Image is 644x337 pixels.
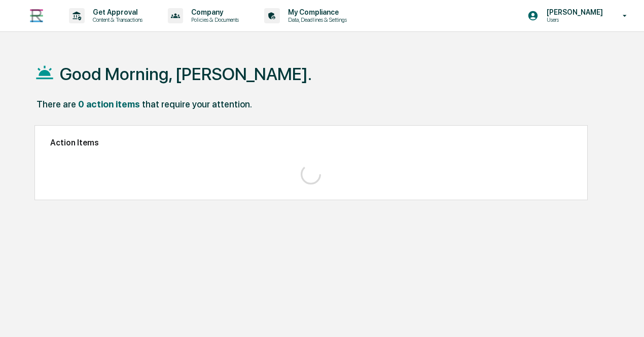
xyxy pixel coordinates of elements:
[183,16,244,23] p: Policies & Documents
[60,64,312,84] h1: Good Morning, [PERSON_NAME].
[539,16,608,23] p: Users
[183,8,244,16] p: Company
[280,16,352,23] p: Data, Deadlines & Settings
[50,138,572,147] h2: Action Items
[85,8,148,16] p: Get Approval
[539,8,608,16] p: [PERSON_NAME]
[37,99,76,109] div: There are
[280,8,352,16] p: My Compliance
[24,4,49,28] img: logo
[142,99,252,109] div: that require your attention.
[78,99,140,109] div: 0 action items
[85,16,148,23] p: Content & Transactions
